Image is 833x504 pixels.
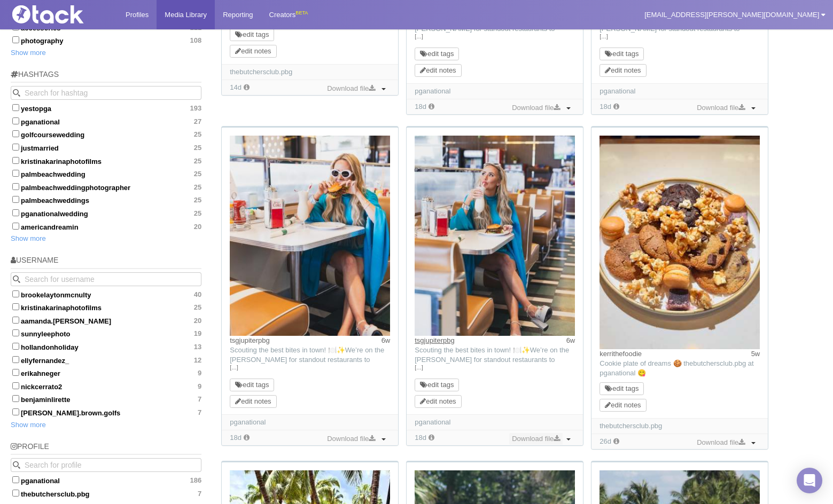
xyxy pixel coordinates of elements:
[605,66,641,74] a: edit notes
[190,476,202,485] span: 186
[8,5,115,23] img: Tack
[11,142,201,153] label: justmarried
[11,443,201,455] h5: Profile
[198,395,201,404] span: 7
[11,289,201,300] label: brookelaytonmcnulty
[420,66,456,74] a: edit notes
[600,32,760,42] a: […]
[11,194,201,205] label: palmbeachweddings
[198,490,201,498] span: 7
[194,223,201,231] span: 20
[295,7,308,19] div: BETA
[12,382,19,389] input: nickcerrato29
[230,136,390,336] img: Image may contain: burger, food, eating, person, face, head, bottle, cosmetics, perfume, adult, f...
[11,475,201,485] label: pganational
[694,437,748,448] a: Download file
[12,130,19,137] input: golfcoursewedding25
[415,336,454,344] a: tsgjupiterpbg
[194,317,201,325] span: 20
[190,36,202,45] span: 108
[600,103,611,111] time: Added: 7/25/2025, 1:53:53 PM
[12,356,19,363] input: ellyfernandez_12
[415,136,575,336] img: Image may contain: burger, food, adult, female, person, woman, sitting, indoors, chair, furniture...
[194,170,201,178] span: 25
[194,183,201,192] span: 25
[11,208,201,218] label: pganationalwedding
[12,369,19,376] input: erikahneger9
[11,116,201,127] label: pganational
[12,343,19,350] input: hollandonholiday13
[198,408,201,417] span: 7
[751,349,760,359] time: Posted: 7/10/2025, 8:29:02 PM
[194,209,201,218] span: 25
[11,70,201,83] h5: Hashtags
[230,336,269,344] a: tsgjupiterpbg
[605,50,639,58] a: edit tags
[194,343,201,351] span: 13
[324,83,378,94] a: Download file
[420,50,454,58] a: edit tags
[11,381,201,391] label: nickcerrato2
[194,144,201,152] span: 25
[11,458,201,472] input: Search for profile
[194,303,201,312] span: 25
[235,30,269,38] a: edit tags
[11,234,46,242] a: Show more
[605,384,639,392] a: edit tags
[12,209,19,216] input: pganationalwedding25
[420,397,456,405] a: edit notes
[600,350,642,358] a: kerrithefoodie
[415,103,426,111] time: Added: 7/25/2025, 1:53:55 PM
[600,359,753,377] span: Cookie plate of dreams 🍪 thebutchersclub.pbg at pganational 😋
[415,86,575,96] div: pganational
[12,144,19,151] input: justmarried25
[694,102,748,114] a: Download file
[198,369,201,377] span: 9
[12,223,19,230] input: americandreamin20
[415,418,575,427] div: pganational
[12,36,19,43] input: photography108
[605,401,641,409] a: edit notes
[11,328,201,338] label: sunnyleephoto
[11,272,25,286] button: Search
[11,256,201,269] h5: Username
[194,130,201,139] span: 25
[230,363,390,373] a: […]
[509,102,563,114] a: Download file
[11,355,201,365] label: ellyfernandez_
[11,86,201,100] input: Search for hashtag
[194,157,201,166] span: 25
[420,381,454,389] a: edit tags
[230,67,390,77] div: thebutchersclub.pbg
[11,86,25,100] button: Search
[194,117,201,126] span: 27
[230,83,242,91] time: Added: 7/29/2025, 9:33:06 AM
[13,275,20,283] svg: Search
[12,196,19,203] input: palmbeachweddings25
[194,196,201,204] span: 25
[11,407,201,418] label: [PERSON_NAME].brown.golfs
[198,382,201,391] span: 9
[12,117,19,124] input: pganational27
[12,476,19,483] input: pganational186
[235,397,271,405] a: edit notes
[230,418,390,427] div: pganational
[600,136,760,349] img: Image may contain: brunch, food, food presentation, plate, bowl, bread, sweets, grain, produce, c...
[11,272,201,286] input: Search for username
[13,461,20,469] svg: Search
[382,336,391,345] time: Posted: 7/2/2025, 3:15:04 PM
[12,170,19,177] input: palmbeachwedding25
[11,221,201,232] label: americandreamin
[11,393,201,404] label: benjaminlirette
[235,47,271,55] a: edit notes
[11,35,201,45] label: photography
[12,490,19,497] input: thebutchersclub.pbg7
[415,32,575,42] a: […]
[11,103,201,113] label: yestopga
[600,421,760,431] div: thebutchersclub.pbg
[12,317,19,324] input: aamanda.[PERSON_NAME]20
[11,302,201,312] label: kristinakarinaphotofilms
[415,434,426,442] time: Added: 7/25/2025, 1:53:49 PM
[190,104,202,113] span: 193
[12,329,19,336] input: sunnyleephoto19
